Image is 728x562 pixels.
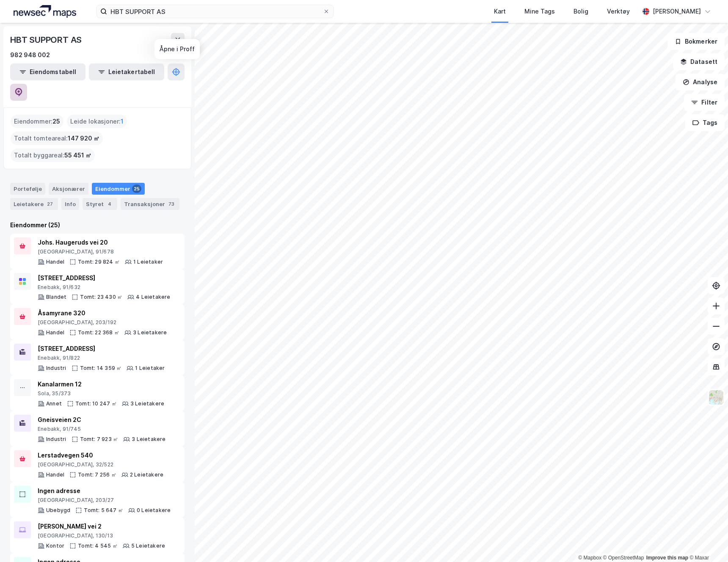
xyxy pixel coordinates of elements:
[10,183,45,195] div: Portefølje
[132,436,165,443] div: 3 Leietakere
[46,471,64,478] div: Handel
[574,6,588,17] div: Bolig
[78,259,120,265] div: Tomt: 29 824 ㎡
[38,426,166,433] div: Enebakk, 91/745
[708,389,724,405] img: Z
[38,273,171,283] div: [STREET_ADDRESS]
[130,471,163,478] div: 2 Leietakere
[46,329,64,336] div: Handel
[38,486,171,496] div: Ingen adresse
[646,555,688,561] a: Improve this map
[603,555,644,561] a: OpenStreetMap
[38,461,163,468] div: [GEOGRAPHIC_DATA], 32/522
[89,63,164,80] button: Leietakertabell
[607,6,630,17] div: Verktøy
[10,198,58,210] div: Leietakere
[494,6,506,17] div: Kart
[46,507,70,514] div: Ubebygd
[46,436,66,443] div: Industri
[136,294,170,300] div: 4 Leietakere
[64,150,91,160] span: 55 451 ㎡
[133,329,167,336] div: 3 Leietakere
[38,521,165,532] div: [PERSON_NAME] vei 2
[684,94,725,111] button: Filter
[667,33,725,50] button: Bokmerker
[38,390,164,397] div: Sola, 35/373
[46,365,66,372] div: Industri
[653,6,701,17] div: [PERSON_NAME]
[578,555,601,561] a: Mapbox
[38,319,167,326] div: [GEOGRAPHIC_DATA], 203/192
[10,220,185,230] div: Eiendommer (25)
[38,284,171,291] div: Enebakk, 91/632
[38,450,163,460] div: Lerstadvegen 540
[68,133,99,143] span: 147 920 ㎡
[685,114,725,131] button: Tags
[46,259,64,265] div: Handel
[167,200,176,208] div: 73
[10,50,50,60] div: 982 948 002
[686,521,728,562] iframe: Chat Widget
[46,400,62,407] div: Annet
[121,116,124,127] span: 1
[14,5,76,18] img: logo.a4113a55bc3d86da70a041830d287a7e.svg
[80,365,122,372] div: Tomt: 14 359 ㎡
[11,115,63,128] div: Eiendommer :
[38,248,163,255] div: [GEOGRAPHIC_DATA], 91/678
[83,198,117,210] div: Styret
[38,532,165,539] div: [GEOGRAPHIC_DATA], 130/13
[49,183,88,195] div: Aksjonærer
[38,237,163,248] div: Johs. Haugeruds vei 20
[45,200,55,208] div: 27
[78,543,118,549] div: Tomt: 4 545 ㎡
[133,259,163,265] div: 1 Leietaker
[686,521,728,562] div: Kontrollprogram for chat
[61,198,79,210] div: Info
[105,200,114,208] div: 4
[11,132,103,145] div: Totalt tomteareal :
[84,507,123,514] div: Tomt: 5 647 ㎡
[131,543,165,549] div: 5 Leietakere
[46,543,64,549] div: Kontor
[673,53,725,70] button: Datasett
[80,294,122,300] div: Tomt: 23 430 ㎡
[38,344,165,354] div: [STREET_ADDRESS]
[78,471,116,478] div: Tomt: 7 256 ㎡
[75,400,117,407] div: Tomt: 10 247 ㎡
[38,355,165,361] div: Enebakk, 91/822
[52,116,60,127] span: 25
[676,74,725,91] button: Analyse
[46,294,66,300] div: Blandet
[38,379,164,389] div: Kanalarmen 12
[38,415,166,425] div: Gneisveien 2C
[107,5,323,18] input: Søk på adresse, matrikkel, gårdeiere, leietakere eller personer
[524,6,555,17] div: Mine Tags
[10,63,85,80] button: Eiendomstabell
[11,149,95,162] div: Totalt byggareal :
[78,329,119,336] div: Tomt: 22 368 ㎡
[80,436,119,443] div: Tomt: 7 923 ㎡
[121,198,179,210] div: Transaksjoner
[92,183,145,195] div: Eiendommer
[130,400,164,407] div: 3 Leietakere
[135,365,165,372] div: 1 Leietaker
[67,115,127,128] div: Leide lokasjoner :
[137,507,171,514] div: 0 Leietakere
[10,33,83,47] div: HBT SUPPORT AS
[132,185,141,193] div: 25
[38,497,171,504] div: [GEOGRAPHIC_DATA], 203/27
[38,308,167,318] div: Åsamyrane 320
